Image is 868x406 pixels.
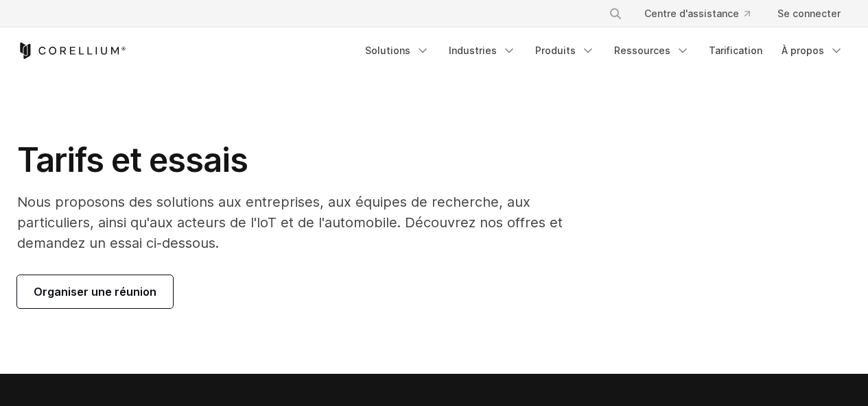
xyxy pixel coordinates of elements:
[17,194,563,251] font: Nous proposons des solutions aux entreprises, aux équipes de recherche, aux particuliers, ainsi q...
[592,1,852,26] div: Menu de navigation
[709,45,762,56] font: Tarification
[644,8,739,19] font: Centre d'assistance
[17,275,173,308] a: Organiser une réunion
[17,140,248,180] font: Tarifs et essais
[357,38,852,63] div: Menu de navigation
[535,45,576,56] font: Produits
[34,285,156,299] font: Organiser une réunion
[365,45,410,56] font: Solutions
[614,45,670,56] font: Ressources
[17,42,126,59] a: Corellium Accueil
[782,45,824,56] font: À propos
[449,45,497,56] font: Industries
[603,1,628,26] button: Recherche
[777,8,841,19] font: Se connecter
